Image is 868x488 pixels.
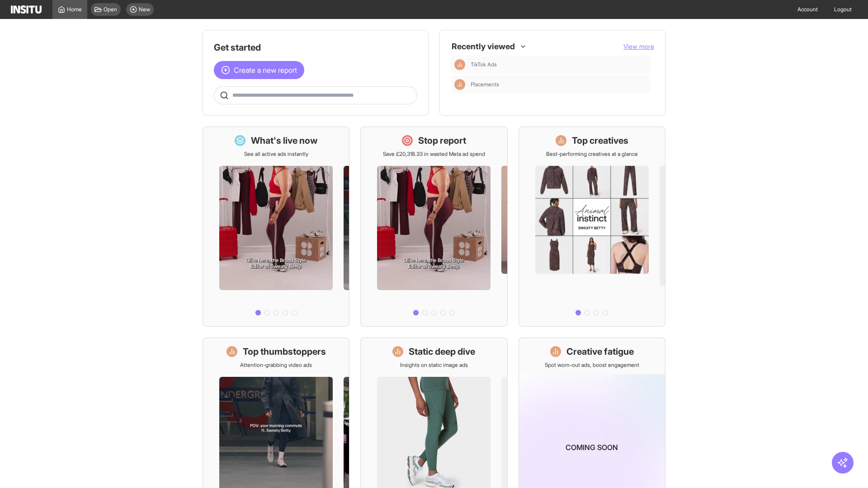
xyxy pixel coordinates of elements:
span: New [139,6,150,13]
span: View more [623,42,654,50]
span: TikTok Ads [471,61,497,68]
a: What's live nowSee all active ads instantly [203,127,349,327]
h1: Get started [214,41,417,54]
img: Logo [11,5,42,14]
h1: Stop report [418,134,466,147]
span: Create a new report [234,65,297,75]
span: Home [67,6,82,13]
h1: Top creatives [572,134,628,147]
span: Placements [471,81,499,88]
div: Insights [454,79,465,90]
p: Best-performing creatives at a glance [546,150,638,158]
a: Top creativesBest-performing creatives at a glance [519,127,665,327]
span: Placements [471,81,647,88]
a: Stop reportSave £20,318.33 in wasted Meta ad spend [360,127,507,327]
span: Open [104,6,117,13]
p: See all active ads instantly [244,150,308,158]
div: Insights [454,59,465,70]
span: TikTok Ads [471,61,647,68]
button: Create a new report [214,61,304,79]
h1: Top thumbstoppers [243,345,326,358]
p: Attention-grabbing video ads [240,361,312,369]
h1: Static deep dive [409,345,475,358]
button: View more [623,42,654,51]
p: Save £20,318.33 in wasted Meta ad spend [383,150,485,158]
h1: What's live now [251,134,318,147]
p: Insights on static image ads [400,361,468,369]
